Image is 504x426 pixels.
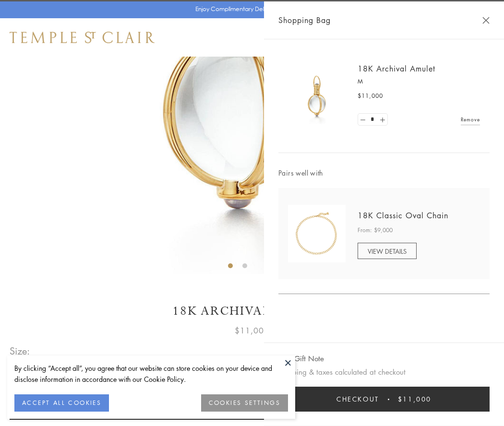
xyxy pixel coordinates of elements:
[288,205,346,262] img: N88865-OV18
[358,63,435,74] a: 18K Archival Amulet
[461,114,480,125] a: Remove
[10,32,155,43] img: Temple St. Clair
[358,77,480,86] p: M
[398,394,432,404] span: $11,000
[195,4,304,14] p: Enjoy Complimentary Delivery & Returns
[278,387,490,412] button: Checkout $11,000
[358,114,368,126] a: Set quantity to 0
[482,17,490,24] button: Close Shopping Bag
[278,366,490,378] p: Shipping & taxes calculated at checkout
[10,343,31,359] span: Size:
[14,363,288,385] div: By clicking “Accept all”, you agree that our website can store cookies on your device and disclos...
[358,243,417,259] a: VIEW DETAILS
[278,167,490,178] span: Pairs well with
[278,14,331,26] span: Shopping Bag
[358,225,393,235] span: From: $9,000
[336,394,379,404] span: Checkout
[235,324,269,337] span: $11,000
[288,67,346,125] img: 18K Archival Amulet
[358,91,383,101] span: $11,000
[278,353,324,365] button: Add Gift Note
[368,247,407,256] span: VIEW DETAILS
[14,394,109,412] button: ACCEPT ALL COOKIES
[10,303,494,319] h1: 18K Archival Amulet
[377,114,387,126] a: Set quantity to 2
[201,394,288,412] button: COOKIES SETTINGS
[358,210,448,221] a: 18K Classic Oval Chain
